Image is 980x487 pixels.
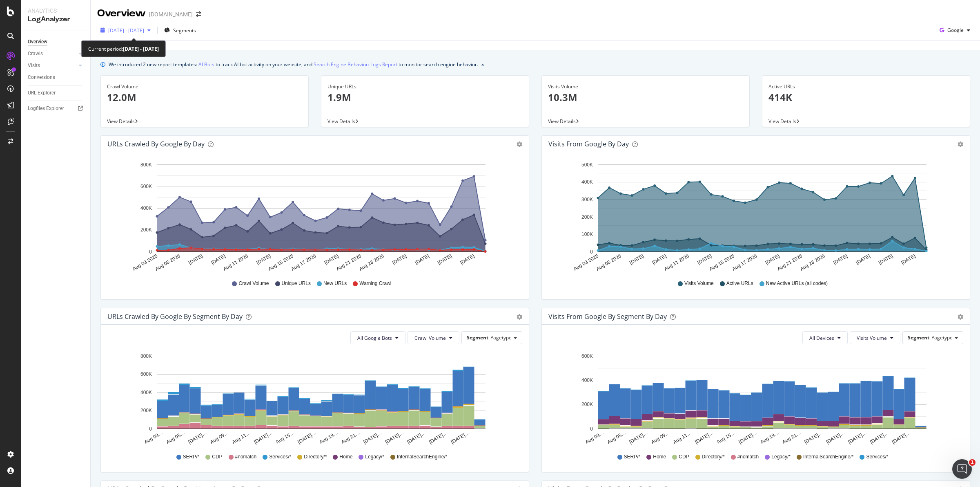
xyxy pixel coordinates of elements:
a: Crawls [28,49,76,58]
button: Visits Volume [850,331,900,344]
span: Segment [908,334,929,341]
span: CDP [679,453,689,460]
span: New URLs [323,280,347,287]
text: [DATE] [764,253,781,266]
div: Current period: [88,44,159,54]
button: close banner [479,58,486,70]
span: Pagetype [931,334,953,341]
span: InternalSearchEngine/* [397,453,447,460]
text: Aug 03 2025 [572,253,599,272]
button: [DATE] - [DATE] [97,24,154,37]
div: [DOMAIN_NAME] [149,10,193,18]
span: Visits Volume [684,280,714,287]
span: View Details [107,118,135,125]
span: View Details [548,118,576,125]
span: Directory/* [304,453,327,460]
text: 300K [581,197,593,202]
span: Segment [467,334,488,341]
svg: A chart. [548,159,959,272]
iframe: Intercom live chat [952,459,972,479]
text: [DATE] [414,253,430,266]
text: [DATE] [459,253,476,266]
text: Aug 05 2025 [154,253,181,272]
button: Crawl Volume [408,331,459,344]
text: [DATE] [651,253,668,266]
svg: A chart. [107,159,518,272]
div: Visits from Google By Segment By Day [548,312,667,321]
text: Aug 21 2025 [776,253,803,272]
span: Visits Volume [857,334,887,341]
button: All Google Bots [350,331,405,344]
span: Crawl Volume [238,280,269,287]
span: Unique URLs [282,280,311,287]
text: [DATE] [391,253,408,266]
div: We introduced 2 new report templates: to track AI bot activity on your website, and to monitor se... [109,60,478,69]
p: 12.0M [107,90,302,104]
a: Logfiles Explorer [28,104,85,113]
b: [DATE] - [DATE] [123,45,159,52]
text: 200K [581,214,593,220]
text: Aug 15 2025 [708,253,735,272]
a: AI Bots [198,60,214,69]
text: 200K [140,227,152,233]
span: Warning Crawl [359,280,391,287]
text: 400K [581,377,593,383]
text: 400K [140,205,152,211]
span: CDP [212,453,222,460]
text: 600K [581,353,593,359]
text: 200K [140,408,152,413]
div: gear [958,314,963,320]
span: Home [339,453,352,460]
div: A chart. [107,351,518,446]
span: InternalSearchEngine/* [803,453,853,460]
text: 600K [140,184,152,189]
text: [DATE] [256,253,272,266]
span: Home [653,453,666,460]
text: [DATE] [210,253,227,266]
div: Analytics [28,7,84,15]
p: 414K [768,90,964,104]
text: 200K [581,402,593,408]
span: Legacy/* [365,453,384,460]
span: All Google Bots [357,334,392,341]
span: Crawl Volume [414,334,446,341]
span: SERP/* [183,453,200,460]
div: info banner [100,60,970,69]
div: A chart. [548,351,959,446]
text: [DATE] [437,253,453,266]
span: Directory/* [702,453,725,460]
text: 600K [140,371,152,377]
div: Visits from Google by day [548,140,629,148]
text: Aug 23 2025 [799,253,826,272]
text: Aug 11 2025 [222,253,249,272]
a: Search Engine Behavior: Logs Report [314,60,397,69]
div: gear [958,141,963,147]
text: Aug 03 2025 [131,253,158,272]
span: 1 [969,459,976,466]
div: Crawl Volume [107,83,302,90]
text: [DATE] [900,253,917,266]
p: 1.9M [327,90,523,104]
button: Google [936,24,973,37]
text: 0 [149,249,152,255]
text: 100K [581,231,593,237]
div: Unique URLs [327,83,523,90]
span: New Active URLs (all codes) [766,280,828,287]
text: Aug 21 2025 [335,253,362,272]
button: All Devices [802,331,848,344]
text: Aug 15 2025 [267,253,294,272]
text: [DATE] [855,253,871,266]
div: URL Explorer [28,89,56,97]
text: 400K [581,180,593,185]
span: All Devices [809,334,834,341]
span: #nomatch [737,453,759,460]
div: LogAnalyzer [28,15,84,24]
a: Visits [28,61,76,70]
div: gear [517,314,522,320]
p: 10.3M [548,90,743,104]
span: Services/* [866,453,888,460]
span: #nomatch [235,453,257,460]
div: Logfiles Explorer [28,104,64,113]
text: 400K [140,390,152,395]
